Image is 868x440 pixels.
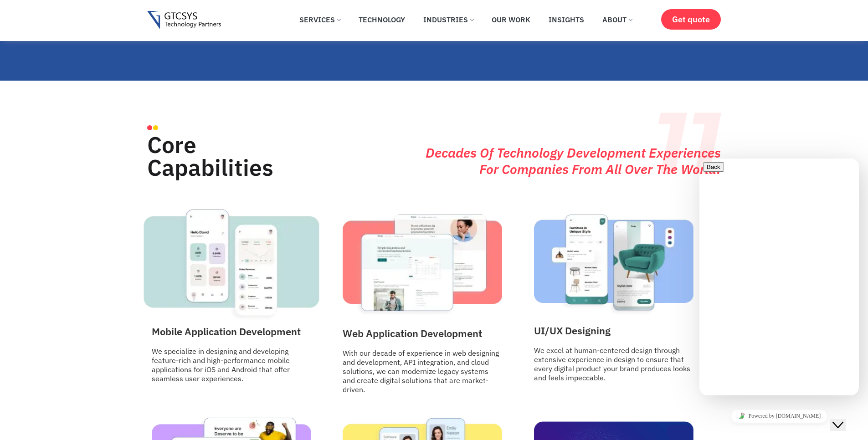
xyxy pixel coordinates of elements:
[147,11,221,30] img: Gtcsys logo
[147,125,158,130] img: Core Capabilities dots
[147,133,308,179] h2: Core Capabilities
[152,347,290,383] a: We specialize in designing and developing feature-rich and high-performance mobile applications f...
[293,10,347,30] a: Services
[699,406,859,426] iframe: chat widget
[144,209,319,322] img: Best Web and Mobile App Development Company offering mobile app development solutions - Custom So...
[830,404,859,431] iframe: chat widget
[416,10,480,30] a: Industries
[672,15,710,24] span: Get quote
[699,159,859,395] iframe: chat widget
[343,327,482,340] a: Web Application Development​
[343,214,502,318] img: Best Web and Mobile App Development Company specializing in web application development- Custom S...
[415,144,721,177] h3: Decades of technology development experiences for companies from All over the world.
[534,214,693,316] img: UI/UX designing by the Best Web and Mobile App Development Company
[596,10,639,30] a: About
[485,10,537,30] a: Our Work
[534,346,690,382] a: We excel at human-centered design through extensive experience in design to ensure that every dig...
[534,324,611,337] a: UI/UX Designing
[152,325,301,338] a: Mobile Application Development
[352,10,412,30] a: Technology
[661,9,721,30] a: Get quote
[542,10,591,30] a: Insights
[343,348,499,394] a: With our decade of experience in web designing and development, API integration, and cloud soluti...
